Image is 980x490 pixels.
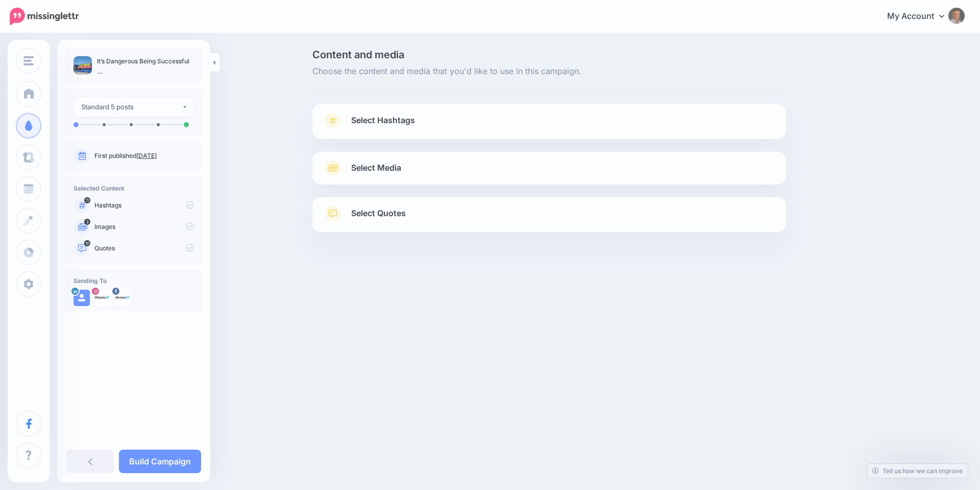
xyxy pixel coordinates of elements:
p: Quotes [94,244,194,253]
img: 327928650_673138581274106_3875633941848458916_n-bsa154355.jpg [94,290,110,306]
a: [DATE] [136,152,157,159]
a: My Account [877,4,965,29]
span: 10 [84,240,90,246]
span: 2 [84,219,90,225]
span: Content and media [312,50,786,60]
a: Select Media [323,160,776,176]
img: 298904122_491295303008062_5151176161762072367_n-bsa154353.jpg [114,290,131,306]
p: Hashtags [94,201,194,210]
a: Select Quotes [323,205,776,232]
span: Select Quotes [351,206,406,220]
a: Tell us how we can improve [867,464,968,478]
span: Select Hashtags [351,113,415,127]
h4: Selected Content [73,184,194,192]
span: 11 [84,197,90,203]
img: menu.png [23,56,34,65]
button: Standard 5 posts [73,97,194,117]
img: user_default_image.png [73,290,90,306]
img: Missinglettr [10,8,79,25]
p: First published [94,151,194,160]
p: It’s Dangerous Being Successful … [97,56,194,77]
h4: Sending To [73,277,194,285]
span: Select Media [351,161,401,175]
p: Images [94,222,194,231]
a: Select Hashtags [323,112,776,139]
img: b2a43435982619d5ee5b50a8c407ab24_thumb.jpg [73,56,92,75]
span: Choose the content and media that you'd like to use in this campaign. [312,65,786,78]
div: Standard 5 posts [81,101,182,113]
